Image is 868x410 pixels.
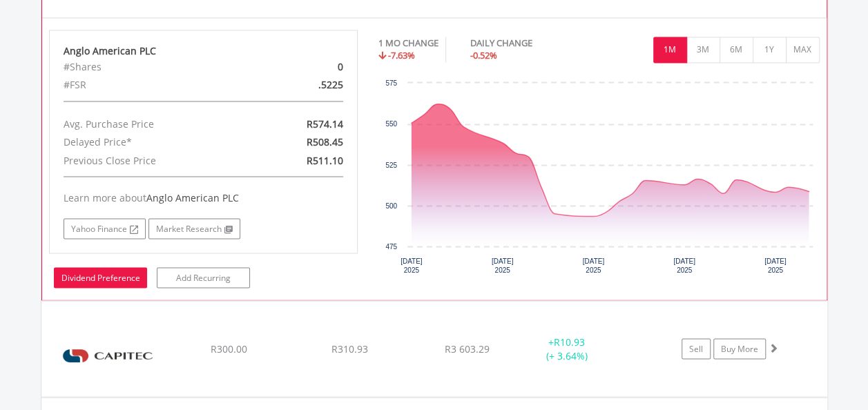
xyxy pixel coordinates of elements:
[53,115,253,133] div: Avg. Purchase Price
[378,76,820,283] div: Chart. Highcharts interactive chart.
[253,58,354,76] div: 0
[53,58,253,76] div: #Shares
[445,342,490,355] span: R3 603.29
[492,257,514,273] text: [DATE] 2025
[307,117,343,130] span: R574.14
[385,120,397,128] text: 550
[53,76,253,94] div: #FSR
[54,267,147,288] a: Dividend Preference
[157,267,250,288] a: Add Recurring
[686,37,720,63] button: 3M
[764,257,787,273] text: [DATE] 2025
[253,76,354,94] div: .5225
[64,44,344,58] div: Anglo American PLC
[470,37,581,50] div: DAILY CHANGE
[211,342,247,355] span: R300.00
[753,37,787,63] button: 1Y
[53,133,253,151] div: Delayed Price*
[401,257,423,273] text: [DATE] 2025
[307,135,343,148] span: R508.45
[583,257,605,273] text: [DATE] 2025
[554,335,585,348] span: R10.93
[786,37,820,63] button: MAX
[48,318,167,393] img: EQU.ZA.CPI.png
[64,191,344,204] div: Learn more about
[682,338,711,359] a: Sell
[331,342,368,355] span: R310.93
[148,218,240,239] a: Market Research
[653,37,687,63] button: 1M
[385,242,397,250] text: 475
[720,37,753,63] button: 6M
[53,151,253,169] div: Previous Close Price
[64,218,146,239] a: Yahoo Finance
[388,49,415,61] span: -7.63%
[385,79,397,87] text: 575
[673,257,695,273] text: [DATE] 2025
[470,49,497,61] span: -0.52%
[307,153,343,166] span: R511.10
[385,161,397,168] text: 525
[385,202,397,209] text: 500
[515,335,619,362] div: + (+ 3.64%)
[378,37,438,50] div: 1 MO CHANGE
[378,76,820,283] svg: Interactive chart
[146,191,239,204] span: Anglo American PLC
[713,338,766,359] a: Buy More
